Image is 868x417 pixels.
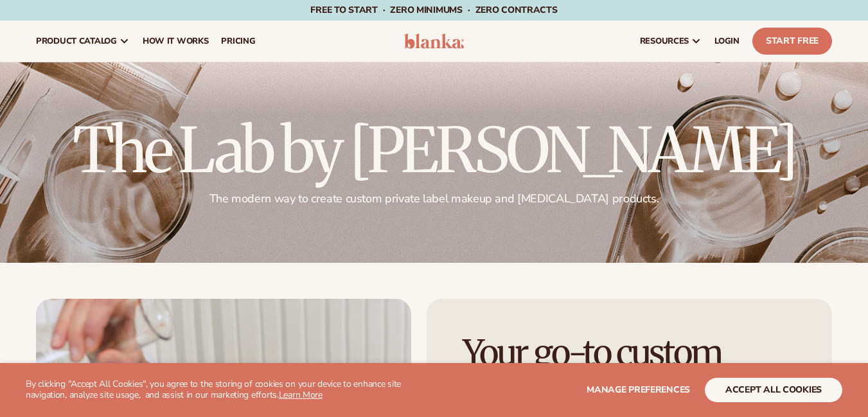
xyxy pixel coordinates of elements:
[143,36,209,46] span: How It Works
[587,378,690,402] button: Manage preferences
[714,36,740,46] span: LOGIN
[36,191,832,206] p: The modern way to create custom private label makeup and [MEDICAL_DATA] products.
[215,21,261,62] a: pricing
[640,36,689,46] span: resources
[221,36,255,46] span: pricing
[633,21,708,62] a: resources
[279,389,323,401] a: Learn More
[136,21,215,62] a: How It Works
[404,33,465,49] img: logo
[705,378,842,402] button: accept all cookies
[26,379,429,401] p: By clicking "Accept All Cookies", you agree to the storing of cookies on your device to enhance s...
[463,335,796,407] h1: Your go-to custom cosmetic formulator
[30,21,136,62] a: product catalog
[752,28,832,55] a: Start Free
[36,36,117,46] span: product catalog
[310,4,557,16] span: Free to start · ZERO minimums · ZERO contracts
[36,120,832,181] h2: The Lab by [PERSON_NAME]
[708,21,746,62] a: LOGIN
[587,384,690,396] span: Manage preferences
